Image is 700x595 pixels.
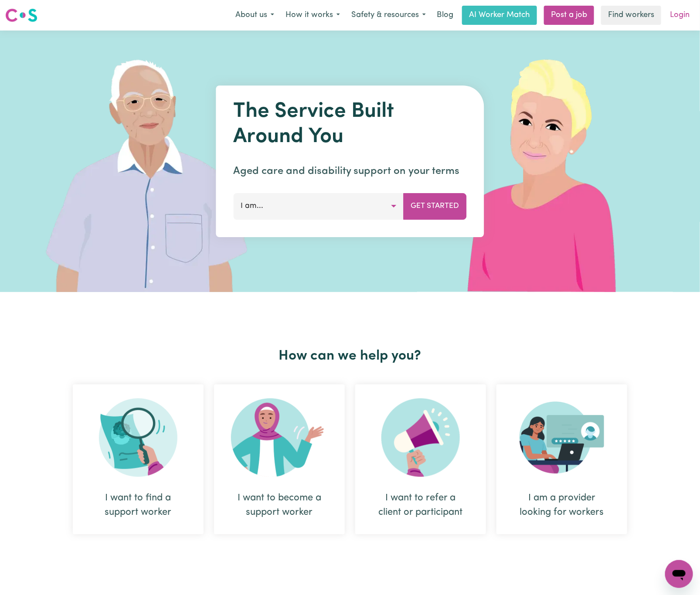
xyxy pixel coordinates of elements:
div: I am a provider looking for workers [496,384,627,534]
div: I want to refer a client or participant [355,384,486,534]
div: I want to find a support worker [94,491,183,520]
button: How it works [280,6,346,24]
div: I want to refer a client or participant [376,491,465,520]
div: I am a provider looking for workers [517,491,606,520]
h2: How can we help you? [68,348,632,364]
button: I am... [234,193,404,219]
div: I want to find a support worker [73,384,204,534]
a: AI Worker Match [462,6,537,25]
img: Become Worker [231,398,328,477]
button: Safety & resources [346,6,432,24]
img: Refer [381,398,460,477]
p: Aged care and disability support on your terms [234,163,467,179]
a: Blog [432,6,459,25]
button: About us [230,6,280,24]
button: Get Started [404,193,467,219]
a: Login [665,6,695,25]
iframe: Button to launch messaging window [665,560,693,588]
a: Post a job [544,6,594,25]
img: Careseekers logo [5,7,37,23]
a: Careseekers logo [5,5,37,25]
img: Provider [520,398,604,477]
a: Find workers [601,6,661,25]
h1: The Service Built Around You [234,99,467,150]
div: I want to become a support worker [214,384,345,534]
img: Search [99,398,177,477]
div: I want to become a support worker [235,491,324,520]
